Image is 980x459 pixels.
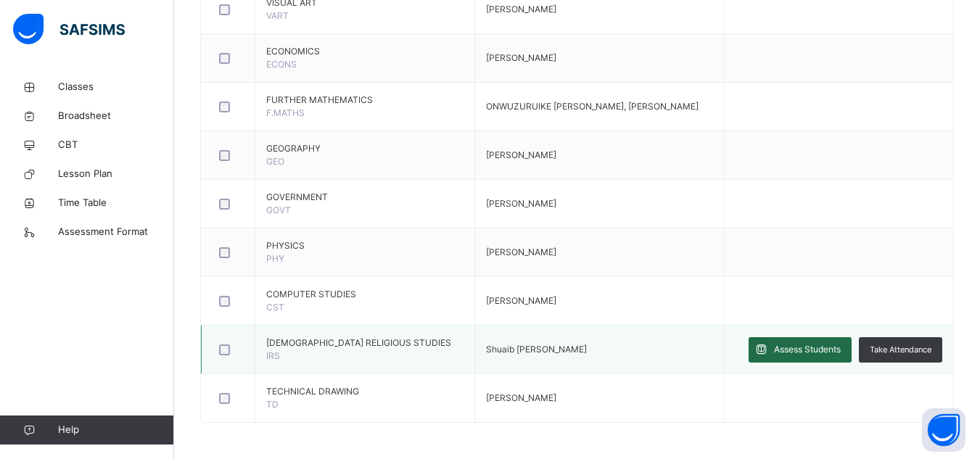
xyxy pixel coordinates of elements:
span: [PERSON_NAME] [486,295,556,306]
span: GEO [266,156,284,167]
span: Shuaib [PERSON_NAME] [486,344,587,355]
span: ONWUZURUIKE [PERSON_NAME], [PERSON_NAME] [486,101,699,112]
span: CST [266,302,284,313]
span: GEOGRAPHY [266,142,464,155]
span: [DEMOGRAPHIC_DATA] RELIGIOUS STUDIES [266,336,464,350]
button: Open asap [922,408,965,452]
span: COMPUTER STUDIES [266,288,464,301]
span: Help [58,423,173,437]
span: GOVT [266,204,291,215]
span: [PERSON_NAME] [486,392,556,403]
span: [PERSON_NAME] [486,52,556,63]
span: [PERSON_NAME] [486,198,556,209]
span: Classes [58,80,174,94]
span: IRS [266,350,280,361]
span: CBT [58,138,174,152]
span: ECONOMICS [266,45,464,58]
img: safsims [13,14,125,44]
span: Lesson Plan [58,167,174,181]
span: VART [266,10,289,21]
span: TD [266,399,279,410]
span: Assessment Format [58,225,174,239]
span: F.MATHS [266,107,305,118]
span: ECONS [266,59,297,70]
span: TECHNICAL DRAWING [266,385,464,398]
span: [PERSON_NAME] [486,4,556,15]
span: Take Attendance [870,344,931,356]
span: GOVERNMENT [266,191,464,204]
span: PHYSICS [266,239,464,252]
span: [PERSON_NAME] [486,247,556,257]
span: Broadsheet [58,109,174,123]
span: PHY [266,253,284,264]
span: FURTHER MATHEMATICS [266,94,464,107]
span: [PERSON_NAME] [486,149,556,160]
span: Assess Students [774,343,841,356]
span: Time Table [58,196,174,210]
